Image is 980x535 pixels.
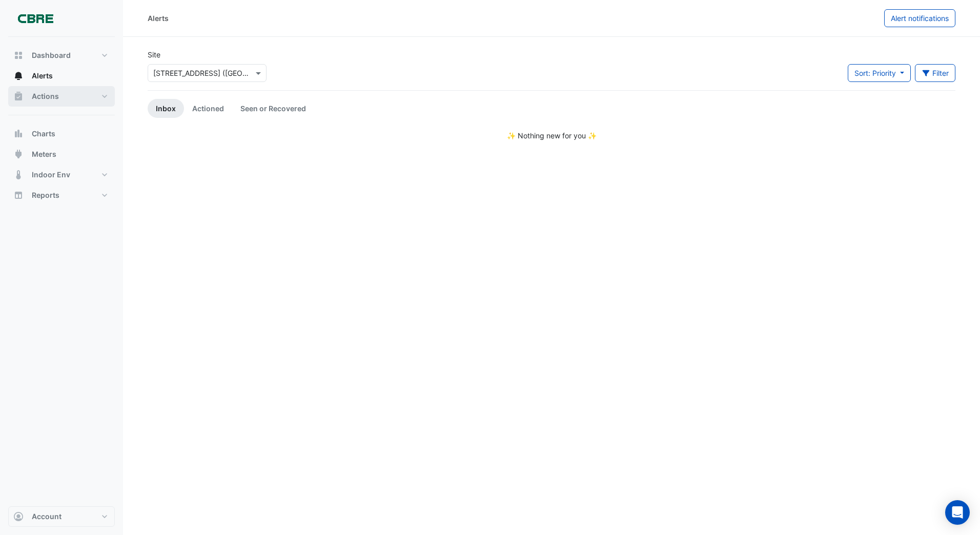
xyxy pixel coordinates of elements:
a: Inbox [148,99,184,118]
button: Sort: Priority [848,64,911,82]
span: Charts [32,129,55,139]
div: Alerts [148,13,169,24]
button: Alert notifications [884,9,955,27]
app-icon: Indoor Env [13,170,24,180]
span: Actions [32,91,59,101]
app-icon: Meters [13,149,24,159]
span: Alert notifications [891,14,949,23]
span: Alerts [32,71,53,81]
app-icon: Actions [13,91,24,101]
label: Site [148,49,160,60]
button: Reports [8,185,115,205]
button: Account [8,506,115,527]
button: Meters [8,144,115,164]
button: Alerts [8,66,115,86]
span: Account [32,511,62,522]
span: Indoor Env [32,170,70,180]
div: ✨ Nothing new for you ✨ [148,130,955,141]
app-icon: Reports [13,190,24,200]
img: Company Logo [12,8,58,29]
a: Seen or Recovered [232,99,314,118]
app-icon: Dashboard [13,50,24,60]
span: Sort: Priority [854,69,896,77]
button: Charts [8,124,115,144]
button: Dashboard [8,45,115,66]
div: Open Intercom Messenger [945,500,970,525]
span: Meters [32,149,56,159]
a: Actioned [184,99,232,118]
span: Dashboard [32,50,71,60]
button: Filter [915,64,956,82]
span: Reports [32,190,59,200]
button: Actions [8,86,115,107]
app-icon: Alerts [13,71,24,81]
app-icon: Charts [13,129,24,139]
button: Indoor Env [8,164,115,185]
